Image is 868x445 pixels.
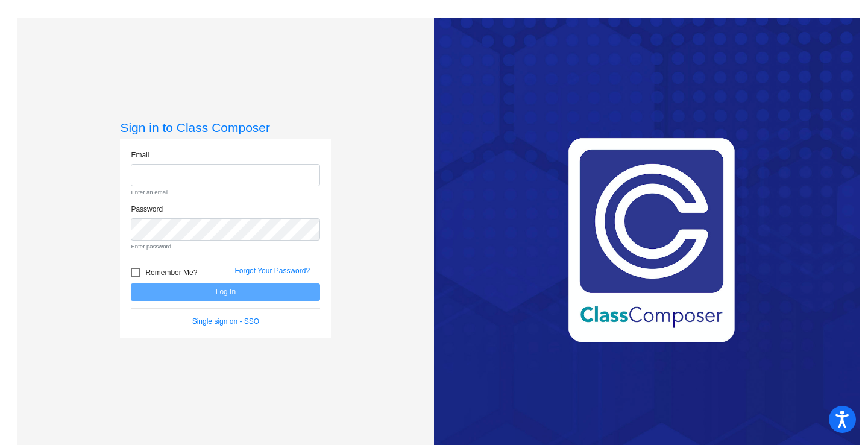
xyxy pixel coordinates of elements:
[120,120,331,135] h3: Sign in to Class Composer
[131,150,149,160] label: Email
[131,242,320,251] small: Enter password.
[145,265,197,280] span: Remember Me?
[131,204,163,215] label: Password
[131,283,320,301] button: Log In
[131,188,320,197] small: Enter an email.
[234,267,310,275] a: Forgot Your Password?
[192,317,259,326] a: Single sign on - SSO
